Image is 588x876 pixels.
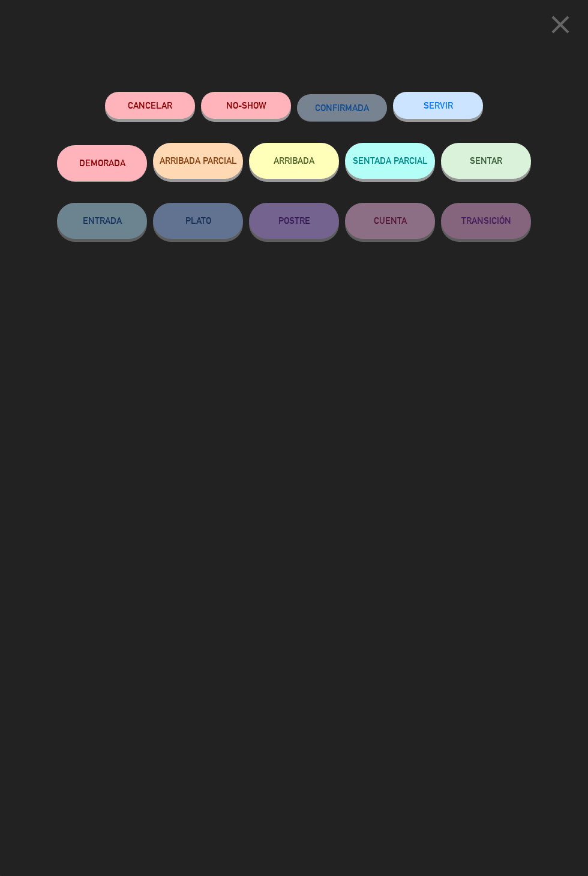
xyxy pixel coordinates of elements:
button: SENTAR [441,143,531,179]
button: POSTRE [249,203,339,239]
span: SENTAR [470,155,502,166]
span: ARRIBADA PARCIAL [160,155,237,166]
i: close [545,10,575,40]
button: SENTADA PARCIAL [345,143,435,179]
button: close [542,9,579,44]
button: SERVIR [393,92,483,119]
button: DEMORADA [57,145,147,181]
button: CUENTA [345,203,435,239]
button: ARRIBADA [249,143,339,179]
button: NO-SHOW [201,92,291,119]
button: CONFIRMADA [297,94,387,121]
button: ARRIBADA PARCIAL [153,143,243,179]
button: ENTRADA [57,203,147,239]
button: PLATO [153,203,243,239]
button: TRANSICIÓN [441,203,531,239]
button: Cancelar [105,92,195,119]
span: CONFIRMADA [315,103,369,113]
